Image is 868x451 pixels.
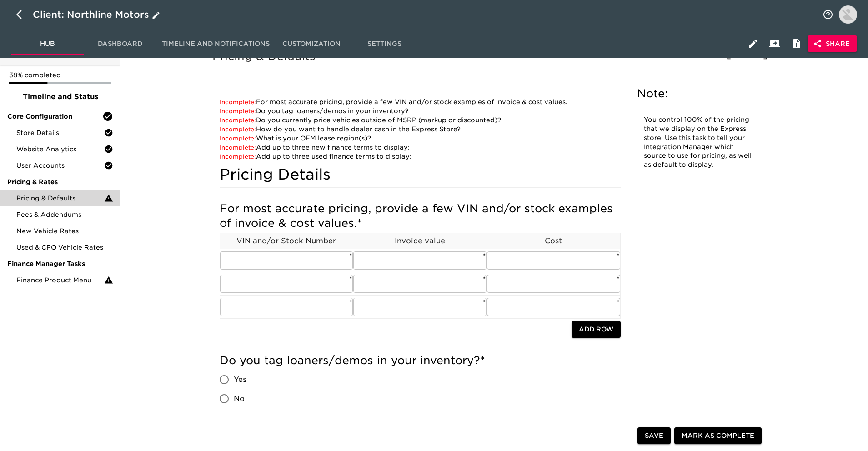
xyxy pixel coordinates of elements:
span: Incomplete: [220,153,256,160]
span: Settings [353,38,415,50]
p: VIN and/or Stock Number [220,236,353,246]
a: Do you tag loaners/demos in your inventory? [220,107,409,115]
span: Fees & Addendums [16,210,113,219]
span: Core Configuration [7,112,102,121]
span: Hub [16,38,78,50]
span: Incomplete: [220,144,256,151]
a: How do you want to handle dealer cash in the Express Store? [220,125,461,133]
p: 38% completed [9,70,111,80]
span: Website Analytics [16,145,104,154]
span: Finance Manager Tasks [7,259,113,268]
div: Client: Northline Motors [33,7,162,22]
h4: Pricing Details [220,165,621,184]
button: Share [808,35,857,52]
span: Dashboard [89,38,151,50]
span: Finance Product Menu [16,276,104,285]
span: Used & CPO Vehicle Rates [16,243,113,252]
h5: For most accurate pricing, provide a few VIN and/or stock examples of invoice & cost values. [220,201,621,231]
span: Incomplete: [220,135,256,142]
a: Add up to three used finance terms to display: [220,153,411,160]
button: Client View [764,33,786,55]
span: Incomplete: [220,99,256,105]
span: Yes [234,374,246,385]
span: Store Details [16,128,104,137]
a: Add up to three new finance terms to display: [220,144,410,151]
p: You control 100% of the pricing that we display on the Express store. Use this task to tell your ... [644,115,753,170]
span: Timeline and Status [7,91,113,102]
span: Incomplete: [220,108,256,115]
span: Pricing & Rates [7,177,113,186]
button: Internal Notes and Comments [786,33,808,55]
span: No [234,393,245,404]
span: Add Row [579,324,613,335]
span: Customization [281,38,342,50]
p: Cost [487,236,620,246]
h5: Note: [637,86,760,101]
button: Save [637,427,671,444]
span: Incomplete: [220,117,256,124]
span: Mark as Complete [682,430,754,441]
button: Add Row [572,321,621,338]
button: Edit Hub [742,33,764,55]
span: Timeline and Notifications [162,38,270,50]
p: Invoice value [353,236,487,246]
a: For most accurate pricing, provide a few VIN and/or stock examples of invoice & cost values. [220,98,567,105]
span: Pricing & Defaults [16,194,104,203]
span: Incomplete: [220,126,256,133]
span: Share [815,38,850,50]
button: notifications [817,4,839,25]
span: User Accounts [16,161,104,170]
button: Mark as Complete [674,427,762,444]
span: New Vehicle Rates [16,226,113,236]
img: Profile [839,5,857,24]
h5: Do you tag loaners/demos in your inventory? [220,353,621,368]
a: Do you currently price vehicles outside of MSRP (markup or discounted)? [220,116,501,124]
a: What is your OEM lease region(s)? [220,135,371,142]
span: Save [645,430,663,441]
